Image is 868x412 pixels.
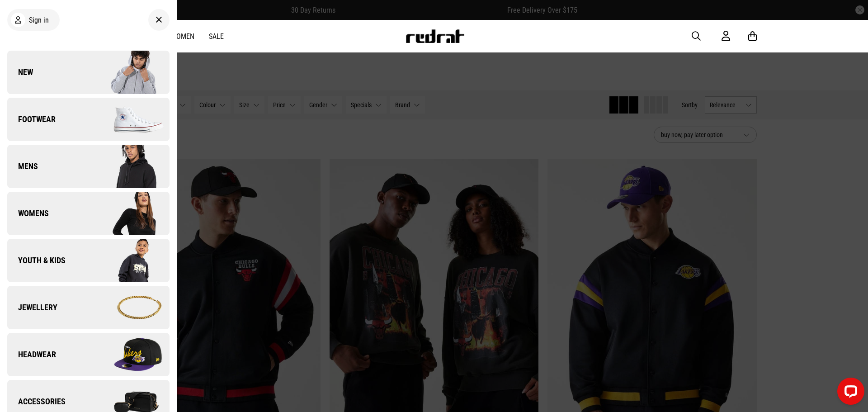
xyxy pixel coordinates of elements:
[7,51,170,94] a: New Company
[88,285,169,330] img: Company
[7,396,66,407] span: Accessories
[88,144,169,189] img: Company
[7,286,170,329] a: Jewellery Company
[7,192,170,235] a: Womens Company
[7,349,56,360] span: Headwear
[7,145,170,188] a: Mens Company
[29,16,49,24] span: Sign in
[7,239,170,282] a: Youth & Kids Company
[88,332,169,377] img: Company
[7,67,33,78] span: New
[88,97,169,142] img: Company
[88,238,169,283] img: Company
[88,191,169,236] img: Company
[7,208,49,219] span: Womens
[7,302,57,313] span: Jewellery
[171,32,194,41] a: Women
[405,29,465,43] img: Redrat logo
[7,114,56,125] span: Footwear
[7,161,38,172] span: Mens
[7,333,170,376] a: Headwear Company
[88,50,169,95] img: Company
[830,374,868,412] iframe: LiveChat chat widget
[7,98,170,141] a: Footwear Company
[209,32,224,41] a: Sale
[7,255,66,266] span: Youth & Kids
